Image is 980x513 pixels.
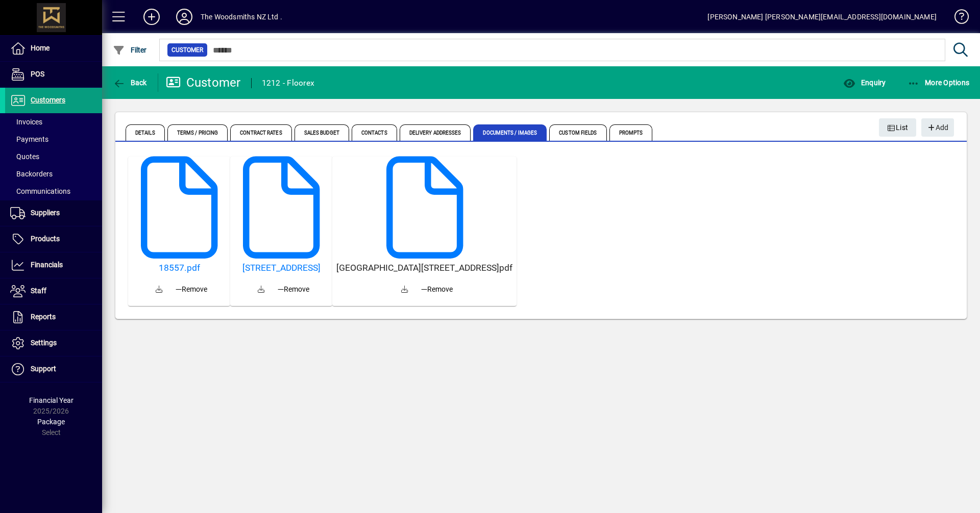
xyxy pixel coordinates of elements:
[5,36,102,61] a: Home
[278,284,309,295] span: Remove
[31,70,44,78] span: POS
[841,73,888,92] button: Enquiry
[5,165,102,183] a: Backorders
[5,226,102,252] a: Products
[549,124,606,141] span: Custom Fields
[37,418,65,426] span: Package
[926,119,948,136] span: Add
[400,124,471,141] span: Delivery Addresses
[421,284,453,295] span: Remove
[5,131,102,148] a: Payments
[10,135,48,143] span: Payments
[336,263,512,273] a: [GEOGRAPHIC_DATA][STREET_ADDRESS]pdf
[707,9,937,25] div: [PERSON_NAME] [PERSON_NAME][EMAIL_ADDRESS][DOMAIN_NAME]
[10,170,53,178] span: Backorders
[110,73,150,92] button: Back
[5,356,102,382] a: Support
[113,46,147,54] span: Filter
[132,263,226,273] a: 18557.pdf
[295,124,349,141] span: Sales Budget
[609,124,653,141] span: Prompts
[905,73,972,92] button: More Options
[31,287,46,295] span: Staff
[29,396,73,404] span: Financial Year
[5,278,102,304] a: Staff
[5,330,102,356] a: Settings
[5,113,102,131] a: Invoices
[249,277,274,302] a: Download
[5,200,102,226] a: Suppliers
[166,74,241,91] div: Customer
[126,124,165,141] span: Details
[113,79,147,87] span: Back
[947,2,967,35] a: Knowledge Base
[921,118,954,137] button: Add
[110,41,150,59] button: Filter
[843,79,886,87] span: Enquiry
[31,261,63,269] span: Financials
[176,284,207,295] span: Remove
[5,304,102,330] a: Reports
[473,124,547,141] span: Documents / Images
[274,280,313,298] button: Remove
[167,124,228,141] span: Terms / Pricing
[171,45,203,55] span: Customer
[168,8,201,26] button: Profile
[5,148,102,165] a: Quotes
[10,118,42,126] span: Invoices
[5,183,102,200] a: Communications
[230,124,291,141] span: Contract Rates
[417,280,457,298] button: Remove
[879,118,917,137] button: List
[10,187,70,195] span: Communications
[262,75,315,91] div: 1212 - Floorex
[393,277,417,302] a: Download
[31,96,65,104] span: Customers
[31,339,57,347] span: Settings
[31,365,56,373] span: Support
[5,252,102,278] a: Financials
[887,119,909,136] span: List
[31,44,50,52] span: Home
[10,152,39,161] span: Quotes
[31,313,56,321] span: Reports
[352,124,397,141] span: Contacts
[908,79,970,87] span: More Options
[234,263,328,273] a: [STREET_ADDRESS]
[171,280,211,298] button: Remove
[135,8,168,26] button: Add
[31,209,60,217] span: Suppliers
[147,277,171,302] a: Download
[31,235,60,243] span: Products
[201,9,282,25] div: The Woodsmiths NZ Ltd .
[102,73,158,92] app-page-header-button: Back
[5,62,102,87] a: POS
